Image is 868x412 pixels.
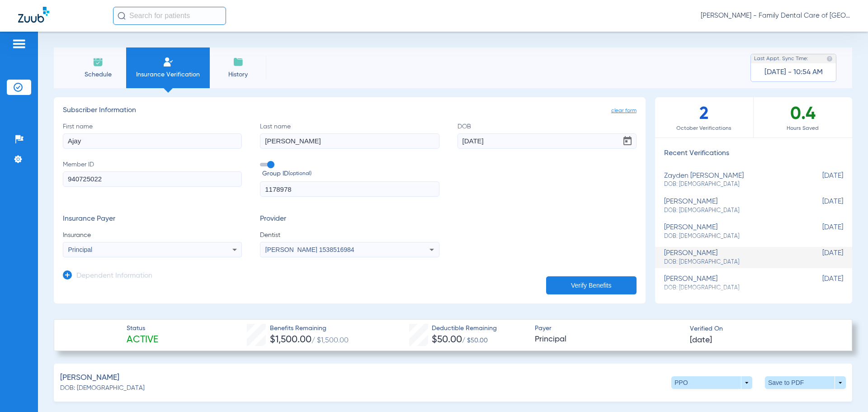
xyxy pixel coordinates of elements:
div: [PERSON_NAME] [664,223,798,240]
span: Dentist [260,231,439,240]
span: DOB: [DEMOGRAPHIC_DATA] [60,384,145,393]
label: DOB [458,122,637,149]
span: / $50.00 [462,337,488,344]
span: [DATE] [690,335,712,346]
span: [DATE] [798,198,843,214]
label: Last name [260,122,439,149]
span: Insurance Verification [133,70,203,79]
h3: Dependent Information [76,272,152,281]
button: Open calendar [618,132,637,150]
span: Benefits Remaining [270,324,349,333]
div: 2 [655,97,754,137]
span: History [217,70,259,79]
input: Last name [260,133,439,149]
span: Last Appt. Sync Time: [754,54,808,63]
span: Active [127,334,158,346]
h3: Recent Verifications [655,149,852,158]
span: [PERSON_NAME] 1538516984 [265,246,354,253]
small: (optional) [288,169,311,179]
span: DOB: [DEMOGRAPHIC_DATA] [664,207,798,215]
span: Principal [68,246,93,253]
span: [DATE] - 10:54 AM [764,68,823,77]
img: hamburger-icon [12,38,26,49]
button: Verify Benefits [546,276,637,294]
span: [DATE] [798,223,843,240]
img: Schedule [93,57,104,67]
input: DOBOpen calendar [458,133,637,149]
h3: Subscriber Information [63,106,637,115]
span: [PERSON_NAME] [60,372,119,384]
span: Principal [535,334,682,345]
img: last sync help info [826,56,833,62]
div: [PERSON_NAME] [664,275,798,292]
span: / $1,500.00 [311,337,349,344]
span: Insurance [63,231,242,240]
div: [PERSON_NAME] [664,249,798,266]
h3: Insurance Payer [63,215,242,224]
div: 0.4 [754,97,852,137]
span: $1,500.00 [270,335,311,345]
img: History [233,57,244,67]
img: Zuub Logo [18,7,49,23]
span: DOB: [DEMOGRAPHIC_DATA] [664,284,798,292]
span: Deductible Remaining [432,324,497,333]
span: October Verifications [655,124,753,133]
span: DOB: [DEMOGRAPHIC_DATA] [664,232,798,241]
button: Save to PDF [765,376,846,389]
span: DOB: [DEMOGRAPHIC_DATA] [664,258,798,266]
span: Group ID [262,169,439,179]
span: Hours Saved [754,124,852,133]
input: Search for patients [113,7,226,25]
span: Status [127,324,158,333]
button: PPO [671,376,752,389]
img: Manual Insurance Verification [163,57,174,67]
span: DOB: [DEMOGRAPHIC_DATA] [664,180,798,189]
div: [PERSON_NAME] [664,198,798,214]
span: [DATE] [798,275,843,292]
img: Search Icon [118,12,126,20]
input: Member ID [63,171,242,187]
label: First name [63,122,242,149]
span: Schedule [76,70,119,79]
span: [DATE] [798,249,843,266]
input: First name [63,133,242,149]
span: Payer [535,324,682,333]
span: $50.00 [432,335,462,345]
span: [DATE] [798,172,843,189]
div: zayden [PERSON_NAME] [664,172,798,189]
span: [PERSON_NAME] - Family Dental Care of [GEOGRAPHIC_DATA] [701,11,850,20]
h3: Provider [260,215,439,224]
span: Verified On [690,324,837,334]
label: Member ID [63,160,242,197]
span: clear form [611,106,637,115]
